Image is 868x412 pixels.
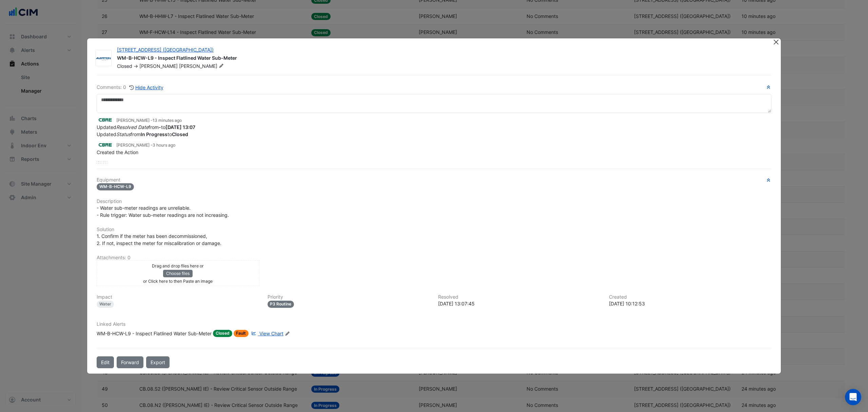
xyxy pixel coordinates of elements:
[97,83,164,91] div: Comments: 0
[97,227,771,232] h6: Solution
[97,149,138,155] span: Created the Action
[116,124,149,130] em: Resolved Date
[97,301,114,308] div: Water
[97,233,221,246] span: 1. Confirm if the meter has been decommissioned, 2. If not, inspect the meter for miscalibration ...
[97,183,134,190] span: WM-B-HCW-L9
[116,131,131,137] em: Status
[141,131,167,137] strong: In Progress
[116,117,182,124] small: [PERSON_NAME] -
[97,131,188,137] span: Updated from to
[163,270,193,277] button: Choose files
[438,294,601,300] h6: Resolved
[97,356,114,368] button: Edit
[139,63,178,69] span: [PERSON_NAME]
[97,205,229,218] span: - Water sub-meter readings are unreliable. - Rule trigger: Water sub-meter readings are not incre...
[97,177,771,183] h6: Equipment
[97,199,771,204] h6: Description
[772,38,780,45] button: Close
[97,141,114,148] img: CBRE Charter Hall
[97,321,771,327] h6: Linked Alerts
[134,63,138,69] span: ->
[117,63,132,69] span: Closed
[97,116,114,124] img: CBRE Charter Hall
[165,124,195,130] strong: 2025-08-11 13:07:45
[153,143,175,148] span: 2025-08-11 10:12:53
[159,124,161,130] strong: -
[97,330,212,337] div: WM-B-HCW-L9 - Inspect Flatlined Water Sub-Meter
[146,356,170,368] a: Export
[609,294,772,300] h6: Created
[250,330,283,337] a: View Chart
[96,55,111,62] img: Alerton
[143,279,213,284] small: or Click here to then Paste an image
[268,301,294,308] div: P3 Routine
[117,356,143,368] button: Forward
[97,255,771,261] h6: Attachments: 0
[259,331,283,336] span: View Chart
[234,330,249,337] span: Fault
[97,124,195,130] span: Updated from to
[213,330,232,337] span: Closed
[179,63,225,70] span: [PERSON_NAME]
[153,118,182,123] span: 2025-08-11 13:07:45
[152,263,204,268] small: Drag and drop files here or
[438,300,601,307] div: [DATE] 13:07:45
[116,142,175,148] small: [PERSON_NAME] -
[97,294,259,300] h6: Impact
[117,55,765,63] div: WM-B-HCW-L9 - Inspect Flatlined Water Sub-Meter
[845,389,861,405] div: Open Intercom Messenger
[172,131,188,137] strong: Closed
[129,83,164,91] button: Hide Activity
[117,47,214,53] a: [STREET_ADDRESS] ([GEOGRAPHIC_DATA])
[285,331,290,336] fa-icon: Edit Linked Alerts
[268,294,430,300] h6: Priority
[609,300,772,307] div: [DATE] 10:12:53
